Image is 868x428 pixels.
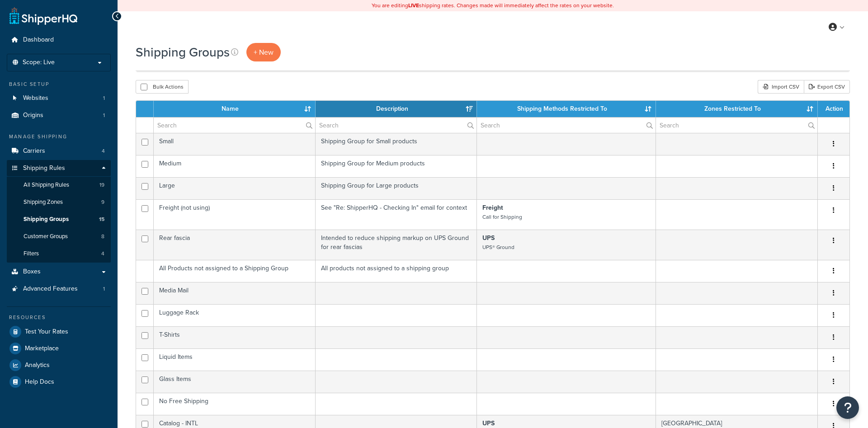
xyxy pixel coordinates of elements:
[482,203,503,212] strong: Freight
[7,211,111,228] a: Shipping Groups 15
[7,143,111,160] li: Carriers
[316,155,477,177] td: Shipping Group for Medium products
[24,233,68,240] span: Customer Groups
[25,362,50,369] span: Analytics
[254,47,274,57] span: + New
[7,281,111,297] a: Advanced Features 1
[316,101,477,117] th: Description: activate to sort column ascending
[656,118,817,133] input: Search
[23,36,54,44] span: Dashboard
[154,118,315,133] input: Search
[7,281,111,297] li: Advanced Features
[818,101,849,117] th: Action
[154,326,316,348] td: T-Shirts
[154,304,316,326] td: Luggage Rack
[316,133,477,155] td: Shipping Group for Small products
[7,228,111,245] li: Customer Groups
[246,43,281,61] a: + New
[154,393,316,415] td: No Free Shipping
[24,250,39,258] span: Filters
[103,94,105,102] span: 1
[7,143,111,160] a: Carriers 4
[7,107,111,124] li: Origins
[482,213,522,221] small: Call for Shipping
[7,90,111,107] li: Websites
[836,396,859,419] button: Open Resource Center
[7,245,111,262] li: Filters
[7,357,111,373] a: Analytics
[136,80,189,94] button: Bulk Actions
[154,177,316,199] td: Large
[25,378,54,386] span: Help Docs
[7,194,111,211] li: Shipping Zones
[804,80,850,94] a: Export CSV
[482,419,495,428] strong: UPS
[154,199,316,230] td: Freight (not using)
[23,112,43,119] span: Origins
[7,211,111,228] li: Shipping Groups
[24,198,63,206] span: Shipping Zones
[23,94,48,102] span: Websites
[7,107,111,124] a: Origins 1
[7,160,111,177] a: Shipping Rules
[7,314,111,321] div: Resources
[23,147,45,155] span: Carriers
[7,228,111,245] a: Customer Groups 8
[477,101,656,117] th: Shipping Methods Restricted To: activate to sort column ascending
[102,147,105,155] span: 4
[316,177,477,199] td: Shipping Group for Large products
[154,348,316,371] td: Liquid Items
[99,216,104,223] span: 15
[7,177,111,193] a: All Shipping Rules 19
[477,118,656,133] input: Search
[408,1,419,9] b: LIVE
[316,199,477,230] td: See "Re: ShipperHQ - Checking In" email for context
[23,59,55,66] span: Scope: Live
[7,324,111,340] a: Test Your Rates
[25,345,59,353] span: Marketplace
[101,198,104,206] span: 9
[9,7,77,25] a: ShipperHQ Home
[24,216,69,223] span: Shipping Groups
[154,155,316,177] td: Medium
[101,233,104,240] span: 8
[23,285,78,293] span: Advanced Features
[316,230,477,260] td: Intended to reduce shipping markup on UPS Ground for rear fascias
[23,165,65,172] span: Shipping Rules
[7,245,111,262] a: Filters 4
[7,32,111,48] a: Dashboard
[7,374,111,390] a: Help Docs
[758,80,804,94] div: Import CSV
[99,181,104,189] span: 19
[24,181,69,189] span: All Shipping Rules
[482,243,514,251] small: UPS® Ground
[154,133,316,155] td: Small
[103,285,105,293] span: 1
[101,250,104,258] span: 4
[23,268,41,276] span: Boxes
[136,43,230,61] h1: Shipping Groups
[482,233,495,243] strong: UPS
[7,133,111,141] div: Manage Shipping
[103,112,105,119] span: 1
[7,194,111,211] a: Shipping Zones 9
[7,80,111,88] div: Basic Setup
[7,263,111,280] a: Boxes
[7,177,111,193] li: All Shipping Rules
[154,260,316,282] td: All Products not assigned to a Shipping Group
[7,160,111,263] li: Shipping Rules
[316,118,477,133] input: Search
[25,328,68,336] span: Test Your Rates
[154,101,316,117] th: Name: activate to sort column ascending
[7,90,111,107] a: Websites 1
[154,371,316,393] td: Glass Items
[7,340,111,357] a: Marketplace
[656,101,818,117] th: Zones Restricted To: activate to sort column ascending
[154,282,316,304] td: Media Mail
[154,230,316,260] td: Rear fascia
